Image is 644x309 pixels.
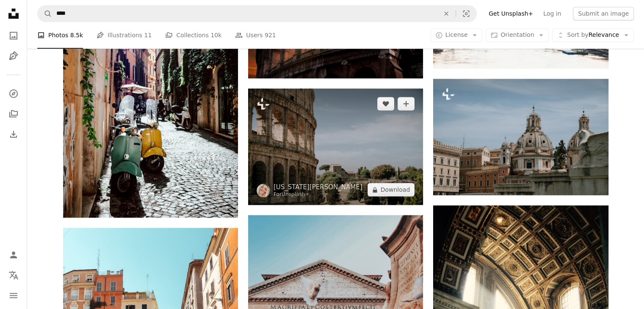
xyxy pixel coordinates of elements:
form: Find visuals sitewide [37,5,477,22]
a: Log in / Sign up [5,246,22,263]
a: Home — Unsplash [5,5,22,24]
img: a building with a statue in front of it [433,79,608,195]
button: Visual search [456,6,476,22]
a: Download History [5,126,22,143]
span: 10k [210,31,221,40]
button: Add to Collection [398,97,415,110]
a: Log in [538,7,566,20]
img: a very old building with some trees in front of it [248,88,423,205]
span: 921 [265,31,276,40]
a: Photos [5,27,22,44]
span: 11 [144,31,152,40]
a: a very old building with some trees in front of it [248,143,423,150]
span: Orientation [500,32,534,39]
div: For [274,191,362,198]
img: Go to Virginia Marinova's profile [257,184,270,197]
span: Sort by [567,32,588,39]
a: Users 921 [235,22,276,49]
button: License [431,29,483,42]
a: Collections 10k [165,22,221,49]
a: [US_STATE][PERSON_NAME] [274,183,362,191]
a: yellow and black motor scooter parked beside brown concrete building during daytime [63,83,238,90]
button: Download [368,183,415,196]
button: Menu [5,287,22,304]
a: Unsplash+ [282,191,310,197]
button: Language [5,267,22,284]
a: Illustrations 11 [97,22,152,49]
a: Collections [5,105,22,122]
span: Relevance [567,31,619,40]
a: Explore [5,85,22,102]
span: License [445,32,468,39]
button: Orientation [486,29,549,42]
button: Like [377,97,394,110]
button: Clear [437,6,456,22]
a: Get Unsplash+ [484,7,538,20]
button: Sort byRelevance [552,29,634,42]
button: Submit an image [573,7,634,20]
button: Search Unsplash [38,6,52,22]
a: a building with a statue in front of it [433,133,608,141]
a: Illustrations [5,47,22,64]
